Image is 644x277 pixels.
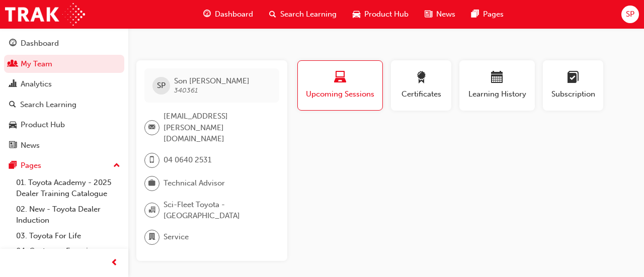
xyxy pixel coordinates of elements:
a: news-iconNews [417,4,463,25]
span: search-icon [9,101,16,110]
span: organisation-icon [148,204,155,217]
span: award-icon [415,71,427,85]
span: briefcase-icon [148,177,155,190]
button: Subscription [543,60,603,111]
span: calendar-icon [491,71,503,85]
span: News [436,9,455,20]
span: Technical Advisor [164,177,225,189]
span: Son [PERSON_NAME] [174,76,250,85]
button: Upcoming Sessions [297,60,383,111]
span: up-icon [113,159,120,172]
button: DashboardMy TeamAnalyticsSearch LearningProduct HubNews [4,32,124,156]
span: pages-icon [9,161,17,170]
a: 01. Toyota Academy - 2025 Dealer Training Catalogue [12,175,124,202]
span: 340361 [174,86,198,95]
span: SP [626,9,634,20]
a: Analytics [4,75,124,94]
button: Pages [4,156,124,175]
span: mobile-icon [148,154,155,167]
span: Upcoming Sessions [305,88,375,100]
span: search-icon [269,8,276,21]
span: Pages [483,9,504,20]
a: My Team [4,55,124,73]
span: Service [164,231,189,243]
a: News [4,136,124,155]
span: Dashboard [215,9,253,20]
span: department-icon [148,231,155,244]
span: laptop-icon [334,71,346,85]
div: Search Learning [20,99,76,111]
div: Dashboard [21,38,59,49]
a: Dashboard [4,34,124,53]
span: Search Learning [280,9,337,20]
a: 02. New - Toyota Dealer Induction [12,202,124,228]
iframe: Intercom live chat [610,243,634,267]
span: news-icon [9,141,17,150]
div: Product Hub [21,119,65,131]
a: 03. Toyota For Life [12,228,124,244]
button: Certificates [391,60,451,111]
span: Learning History [467,88,527,100]
a: pages-iconPages [463,4,512,25]
img: Trak [5,3,85,26]
button: Learning History [459,60,535,111]
span: Subscription [550,88,596,100]
span: [EMAIL_ADDRESS][PERSON_NAME][DOMAIN_NAME] [164,111,271,145]
span: car-icon [353,8,360,21]
span: Product Hub [364,9,409,20]
span: car-icon [9,121,17,130]
span: Sci-Fleet Toyota - [GEOGRAPHIC_DATA] [164,199,271,222]
span: Certificates [398,88,444,100]
span: email-icon [148,121,155,134]
a: Product Hub [4,116,124,134]
div: Analytics [21,78,52,90]
span: SP [157,80,166,91]
a: Search Learning [4,96,124,114]
a: car-iconProduct Hub [345,4,417,25]
span: guage-icon [203,8,211,21]
span: guage-icon [9,39,17,48]
div: Pages [21,160,41,171]
span: chart-icon [9,80,17,89]
span: news-icon [425,8,432,21]
span: prev-icon [111,257,118,269]
span: learningplan-icon [567,71,579,85]
a: search-iconSearch Learning [261,4,345,25]
span: 04 0640 2531 [164,154,211,166]
button: SP [621,6,639,23]
a: guage-iconDashboard [195,4,261,25]
span: people-icon [9,60,17,69]
div: News [21,140,40,151]
a: 04. Customer Experience [12,243,124,259]
span: pages-icon [471,8,479,21]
